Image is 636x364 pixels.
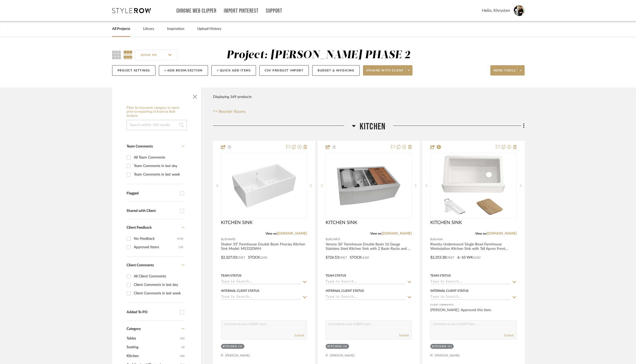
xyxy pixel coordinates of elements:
[181,343,185,351] span: (2)
[482,7,510,14] span: Hello, Khrysten
[127,209,177,213] div: Shared with Client
[219,109,246,115] span: Reorder Rooms
[448,345,452,349] div: (1)
[326,280,406,285] input: Type to Search…
[326,288,364,293] div: Internal Client Status
[134,272,183,280] div: All Client Comments
[475,232,486,235] span: View on
[430,237,434,242] span: By
[176,9,217,13] a: Chrome Web Clipper
[127,310,177,315] div: Added To PO
[430,288,469,293] div: Internal Client Status
[259,65,309,76] button: CSV Product Import
[190,90,200,101] button: Close
[134,289,183,297] div: Client Comments in last week
[221,220,253,226] span: KITCHEN SINK
[277,232,307,235] a: [DOMAIN_NAME]
[134,170,183,179] div: Team Comments in last week
[127,334,179,343] span: Tables
[329,237,340,242] span: RUVATI
[134,243,179,251] div: Approved Items
[490,65,525,76] button: More tools
[326,237,329,242] span: By
[226,50,410,61] div: Project: [PERSON_NAME] PHASE 2
[127,120,187,130] input: Search within 169 results
[336,153,401,218] img: KITCHEN SINK
[167,26,184,32] a: Inspiration
[327,345,342,349] div: Kitchen
[360,121,385,132] span: Kitchen
[225,237,236,242] span: SHAWS
[221,288,259,293] div: Internal Client Status
[326,220,357,226] span: KITCHEN SINK
[382,232,412,235] a: [DOMAIN_NAME]
[430,295,510,300] input: Type to Search…
[177,235,183,243] div: (156)
[326,295,406,300] input: Type to Search…
[127,343,180,352] span: Seating
[434,237,443,242] span: Kohler
[127,145,153,148] span: Team Comments
[399,333,409,338] button: Submit
[221,280,301,285] input: Type to Search…
[223,345,237,349] div: Kitchen
[238,345,243,349] div: (1)
[112,26,130,32] a: All Projects
[221,237,225,242] span: By
[430,280,510,285] input: Type to Search…
[127,106,187,118] h6: Filter by keyword, category or name prior to exporting to Excel or Bulk Actions
[504,333,514,338] button: Submit
[221,273,242,278] div: Team Status
[430,308,516,318] div: [PERSON_NAME]: Approved this item.
[134,235,177,243] div: No Feedback
[134,162,183,170] div: Team Comments in last day
[213,92,252,102] div: Displaying 169 products
[127,327,141,331] span: Category
[493,69,516,76] span: More tools
[112,65,155,76] button: Project Settings
[370,232,382,235] span: View on
[179,243,183,251] div: (14)
[432,345,447,349] div: Kitchen
[430,220,462,226] span: KITCHEN SINK
[343,345,347,349] div: (1)
[430,273,451,278] div: Team Status
[127,263,154,267] span: Client Comments
[266,9,282,13] a: Support
[441,153,506,218] img: KITCHEN SINK
[221,295,301,300] input: Type to Search…
[180,334,185,343] span: (12)
[159,65,208,76] button: + Add Room/Section
[326,273,346,278] div: Team Status
[211,65,256,76] button: + Quick Add Items
[127,352,179,360] span: Kitchen
[366,69,404,76] span: Share with client
[197,26,221,32] a: Upload History
[266,232,277,235] span: View on
[134,153,183,162] div: All Team Comments
[312,65,360,76] button: Budget & Invoicing
[294,333,304,338] button: Submit
[134,281,183,289] div: Client Comments in last day
[143,26,154,32] a: Library
[180,352,185,360] span: (28)
[127,191,177,196] div: Flagged
[224,9,258,13] a: Import Pinterest
[363,65,412,76] button: Share with client
[127,226,152,229] span: Client Feedback
[486,232,517,235] a: [DOMAIN_NAME]
[213,109,246,115] button: Reorder Rooms
[232,153,296,218] img: KITCHEN SINK
[514,5,525,16] img: avatar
